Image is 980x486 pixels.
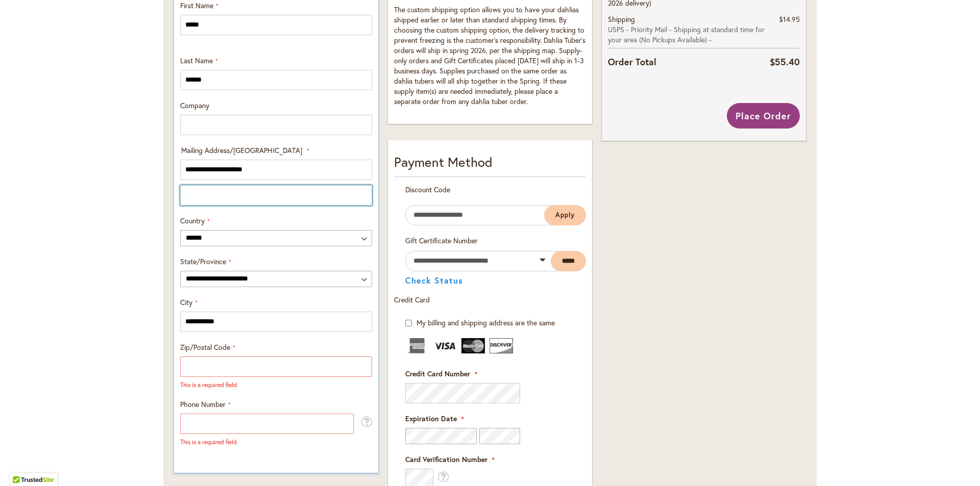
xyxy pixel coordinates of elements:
img: MasterCard [461,338,485,353]
span: Zip/Postal Code [180,342,230,352]
span: This is a required field. [180,381,238,389]
span: Shipping [608,14,635,24]
span: $14.95 [779,14,800,24]
button: Place Order [727,103,800,129]
span: $55.40 [770,56,800,68]
span: Country [180,216,205,225]
span: City [180,297,192,307]
span: First Name [180,1,213,10]
td: The custom shipping option allows you to have your dahlias shipped earlier or later than standard... [394,2,586,112]
button: Apply [544,205,586,225]
strong: Order Total [608,54,656,69]
span: State/Province [180,257,226,266]
span: My billing and shipping address are the same [416,318,555,327]
span: Company [180,100,209,110]
img: American Express [405,338,429,353]
span: Last Name [180,56,213,65]
span: Card Verification Number [405,454,487,464]
span: Credit Card [394,295,430,304]
iframe: Launch Accessibility Center [8,450,36,478]
div: Payment Method [394,152,586,177]
span: Phone Number [180,399,226,409]
span: Mailing Address/[GEOGRAPHIC_DATA] [181,145,302,155]
span: Apply [555,211,575,219]
img: Visa [433,338,457,353]
span: Gift Certificate Number [405,236,478,245]
span: Expiration Date [405,414,457,423]
img: Discover [489,338,513,353]
span: Discount Code [405,185,450,194]
span: This is a required field. [180,438,238,446]
span: Place Order [736,110,791,122]
button: Check Status [405,276,463,285]
span: USPS - Priority Mail - Shipping at standard time for your area (No Pickups Available) - [608,24,770,45]
span: Credit Card Number [405,369,470,378]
